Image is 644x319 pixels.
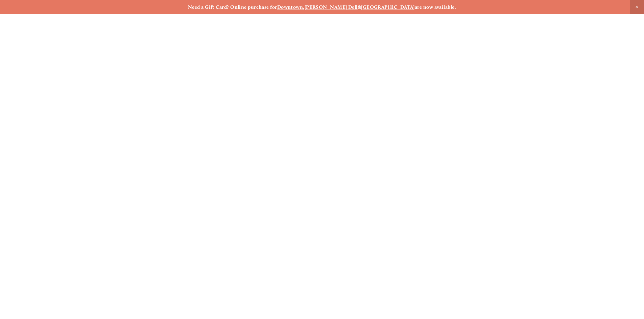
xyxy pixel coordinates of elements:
[305,4,358,10] a: [PERSON_NAME] Dell
[188,4,277,10] strong: Need a Gift Card? Online purchase for
[303,4,304,10] strong: ,
[277,4,303,10] a: Downtown
[415,4,456,10] strong: are now available.
[361,4,415,10] a: [GEOGRAPHIC_DATA]
[358,4,361,10] strong: &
